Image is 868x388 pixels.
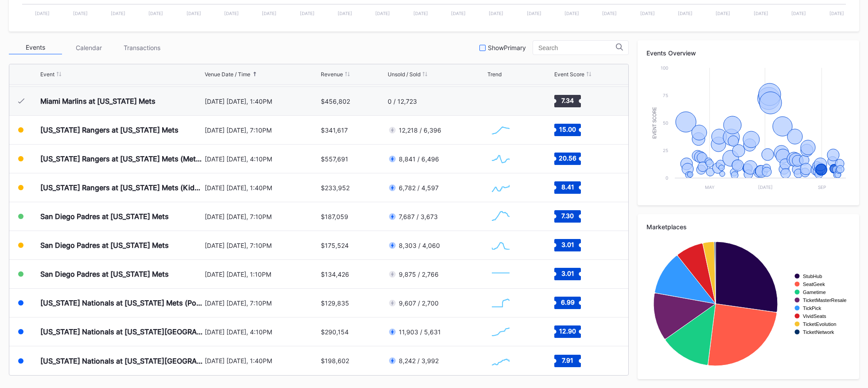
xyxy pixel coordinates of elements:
div: Transactions [115,41,168,55]
text: [DATE] [489,11,503,16]
text: [DATE] [300,11,315,16]
text: [DATE] [527,11,541,16]
text: 6.99 [561,298,575,306]
div: 11,903 / 5,631 [399,328,441,336]
text: SeatGeek [803,282,825,287]
text: 7.30 [561,212,574,219]
text: 7.91 [562,356,573,364]
text: [DATE] [187,11,201,16]
text: [DATE] [564,11,579,16]
text: 75 [663,93,668,98]
svg: Chart title [487,350,514,372]
div: $290,154 [321,328,349,336]
div: 12,218 / 6,396 [399,126,441,134]
div: Marketplaces [646,223,850,231]
text: [DATE] [602,11,617,16]
text: Event Score [652,107,657,139]
text: [DATE] [754,11,768,16]
input: Search [538,44,616,51]
text: [DATE] [716,11,730,16]
div: Event Score [554,71,584,78]
div: Trend [487,71,502,78]
div: [DATE] [DATE], 1:40PM [205,357,318,364]
div: [DATE] [DATE], 7:10PM [205,213,318,220]
text: [DATE] [224,11,239,16]
text: 3.01 [561,241,574,248]
text: [DATE] [111,11,125,16]
text: 15.00 [559,125,576,133]
div: 6,782 / 4,597 [399,184,439,192]
svg: Chart title [487,148,514,170]
text: [DATE] [375,11,390,16]
text: 8.41 [561,183,574,191]
text: TickPick [803,306,821,311]
svg: Chart title [487,234,514,256]
div: 9,607 / 2,700 [399,299,439,307]
svg: Chart title [487,205,514,227]
text: 100 [661,65,668,71]
svg: Chart title [487,90,514,112]
div: 8,841 / 6,496 [399,155,439,163]
text: [DATE] [35,11,50,16]
div: $187,059 [321,213,348,220]
text: StubHub [803,274,822,279]
svg: Chart title [646,63,850,196]
div: Event [40,71,54,78]
div: [US_STATE] Rangers at [US_STATE] Mets (Kids Color-In Lunchbox Giveaway) [40,183,202,192]
div: [DATE] [DATE], 1:40PM [205,184,318,192]
text: [DATE] [413,11,428,16]
text: [DATE] [262,11,276,16]
text: VividSeats [803,314,826,319]
div: $134,426 [321,270,349,278]
text: [DATE] [338,11,352,16]
div: [DATE] [DATE], 4:10PM [205,328,318,336]
text: TicketMasterResale [803,298,846,303]
div: San Diego Padres at [US_STATE] Mets [40,241,169,250]
text: [DATE] [640,11,655,16]
div: [DATE] [DATE], 1:40PM [205,98,318,105]
text: 50 [663,120,668,125]
div: Events Overview [646,49,850,57]
text: [DATE] [758,184,773,190]
text: Gametime [803,290,826,295]
text: TicketEvolution [803,321,836,327]
div: $129,835 [321,299,349,307]
div: Events [9,41,62,55]
text: [DATE] [791,11,806,16]
svg: Chart title [646,237,850,370]
div: Show Primary [488,44,526,51]
div: [DATE] [DATE], 7:10PM [205,299,318,307]
svg: Chart title [487,119,514,141]
text: [DATE] [829,11,844,16]
div: [US_STATE] Nationals at [US_STATE][GEOGRAPHIC_DATA] [40,357,202,365]
div: 9,875 / 2,766 [399,270,439,278]
div: 8,303 / 4,060 [399,242,440,249]
div: $456,802 [321,98,350,105]
div: $341,617 [321,126,348,134]
text: 12.90 [559,327,576,335]
text: 25 [663,148,668,153]
div: Venue Date / Time [205,71,250,78]
text: [DATE] [678,11,693,16]
div: [DATE] [DATE], 1:10PM [205,270,318,278]
div: [US_STATE] Nationals at [US_STATE] Mets (Pop-Up Home Run Apple Giveaway) [40,298,202,307]
svg: Chart title [487,176,514,199]
div: [US_STATE] Rangers at [US_STATE] Mets (Mets Alumni Classic/Mrs. Met Taxicab [GEOGRAPHIC_DATA] Giv... [40,154,202,163]
text: 20.56 [559,154,576,162]
div: 0 / 12,723 [388,98,417,105]
div: Miami Marlins at [US_STATE] Mets [40,97,156,106]
div: [DATE] [DATE], 7:10PM [205,126,318,134]
text: May [705,184,715,190]
svg: Chart title [487,321,514,343]
text: 0 [666,175,668,180]
div: Calendar [62,41,115,55]
div: [US_STATE] Rangers at [US_STATE] Mets [40,125,179,134]
div: Revenue [321,71,343,78]
text: TicketNetwork [803,329,834,335]
div: 8,242 / 3,992 [399,357,439,364]
text: [DATE] [451,11,466,16]
div: San Diego Padres at [US_STATE] Mets [40,212,169,221]
div: $175,524 [321,242,349,249]
text: [DATE] [148,11,163,16]
div: $557,691 [321,155,348,163]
